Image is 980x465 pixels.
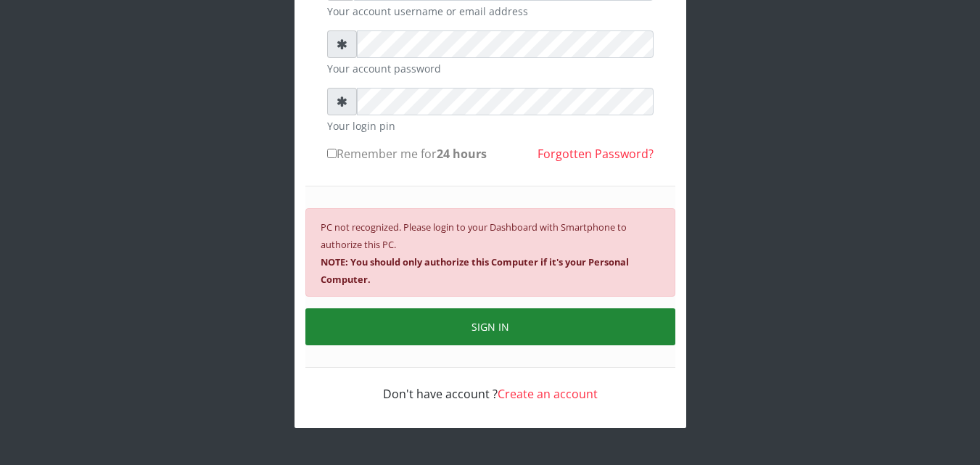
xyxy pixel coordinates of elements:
[327,368,654,403] div: Don't have account ?
[327,61,654,76] small: Your account password
[498,386,598,402] a: Create an account
[327,118,654,133] small: Your login pin
[327,145,487,162] label: Remember me for
[305,308,675,345] button: SIGN IN
[321,221,629,286] small: PC not recognized. Please login to your Dashboard with Smartphone to authorize this PC.
[327,149,337,158] input: Remember me for24 hours
[327,4,654,19] small: Your account username or email address
[437,146,487,162] b: 24 hours
[538,146,654,162] a: Forgotten Password?
[321,255,629,286] b: NOTE: You should only authorize this Computer if it's your Personal Computer.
